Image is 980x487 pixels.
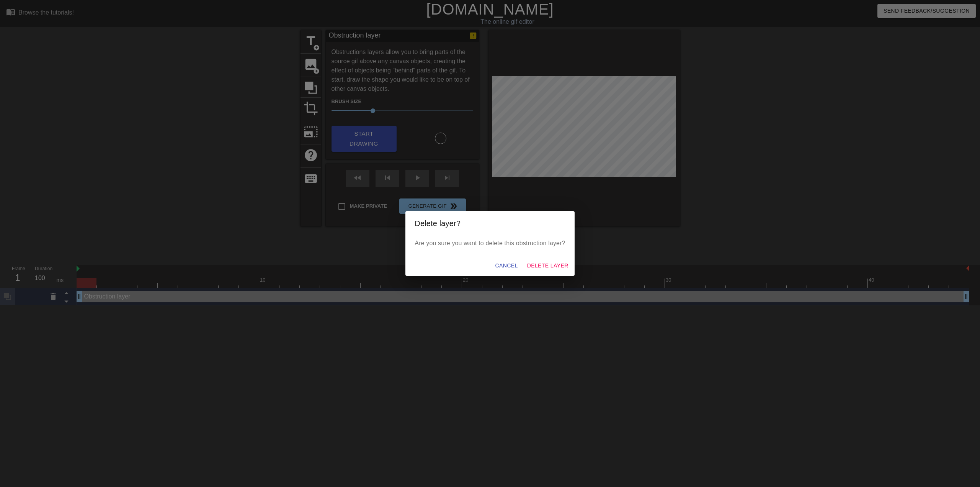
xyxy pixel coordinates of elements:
[415,239,565,248] p: Are you sure you want to delete this obstruction layer?
[495,261,518,271] span: Cancel
[527,261,568,271] span: Delete Layer
[492,259,521,273] button: Cancel
[524,259,572,273] button: Delete Layer
[415,217,565,230] h2: Delete layer?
